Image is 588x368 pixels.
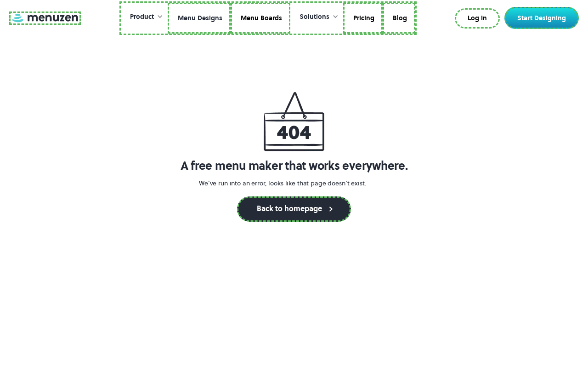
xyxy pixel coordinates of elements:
[121,3,168,31] div: Product
[343,3,383,34] a: Pricing
[181,160,408,172] h1: A free menu maker that works everywhere.
[231,3,290,34] a: Menu Boards
[130,12,154,22] div: Product
[181,179,385,188] p: We’ve run into an error, looks like that page doesn’t exist.
[504,7,579,29] a: Start Designing
[290,3,343,31] div: Solutions
[257,205,322,212] div: Back to homepage
[383,3,415,34] a: Blog
[300,12,329,22] div: Solutions
[455,8,500,29] a: Log In
[168,3,231,34] a: Menu Designs
[237,196,351,222] a: Back to homepage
